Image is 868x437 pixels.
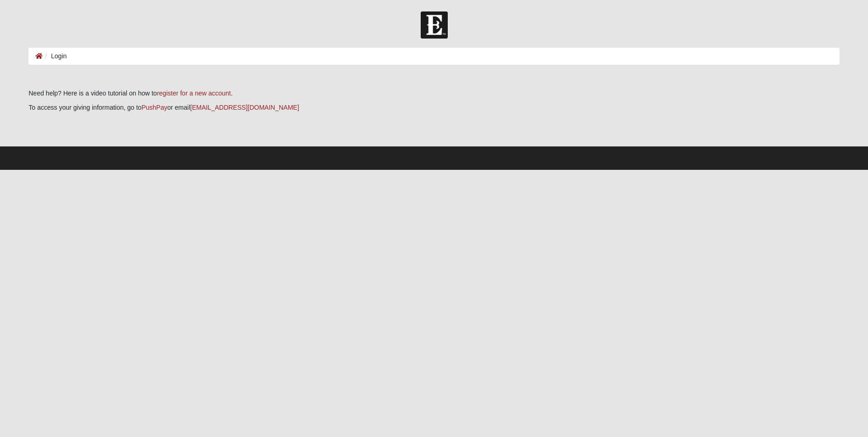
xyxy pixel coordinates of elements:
a: register for a new account [157,90,231,97]
p: Need help? Here is a video tutorial on how to . [28,89,840,98]
a: PushPay [141,104,167,111]
a: [EMAIL_ADDRESS][DOMAIN_NAME] [190,104,299,111]
li: Login [43,51,67,61]
img: Church of Eleven22 Logo [421,11,448,39]
p: To access your giving information, go to or email [28,103,840,112]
